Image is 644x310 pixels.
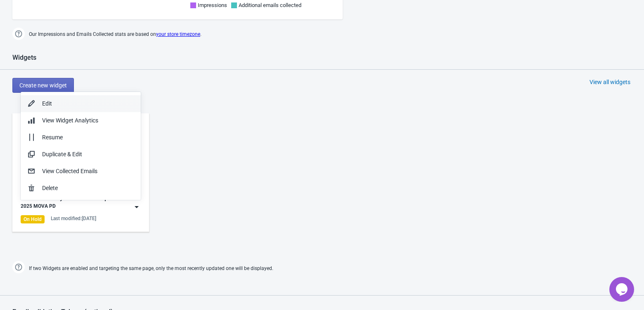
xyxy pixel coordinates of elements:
button: Resume [21,129,141,146]
button: Delete [21,180,141,197]
img: help.png [12,261,25,273]
div: Resume [42,133,134,142]
div: View all widgets [590,78,630,86]
iframe: chat widget [609,277,636,302]
span: If two Widgets are enabled and targeting the same page, only the most recently updated one will b... [29,262,273,275]
div: Last modified: [DATE] [51,215,96,222]
span: Our Impressions and Emails Collected stats are based on . [29,28,201,41]
div: Delete [42,184,134,193]
div: On Hold [21,215,45,223]
div: View Collected Emails [42,167,134,176]
img: dropdown.png [133,203,141,211]
div: Duplicate & Edit [42,150,134,159]
div: Edit [42,99,134,108]
span: Create new widget [19,82,67,89]
button: View Widget Analytics [21,112,141,129]
button: Create new widget [12,78,74,93]
span: Additional emails collected [239,2,301,8]
a: your store timezone [156,31,200,37]
span: Impressions [198,2,227,8]
img: help.png [12,28,25,40]
button: Edit [21,95,141,112]
div: 2025 MOVA PD [21,203,56,211]
span: View Widget Analytics [42,117,98,124]
button: View Collected Emails [21,163,141,180]
button: Duplicate & Edit [21,146,141,163]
